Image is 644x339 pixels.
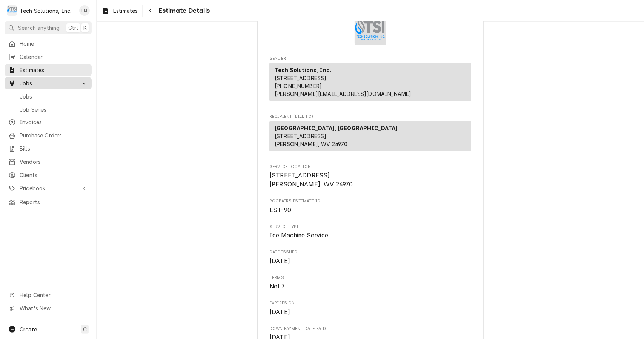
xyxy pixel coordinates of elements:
[5,182,92,194] a: Go to Pricebook
[5,37,92,50] a: Home
[269,55,471,62] span: Sender
[18,24,60,32] span: Search anything
[68,24,78,32] span: Ctrl
[20,326,37,333] span: Create
[355,13,386,45] img: Logo
[20,198,88,206] span: Reports
[20,106,88,114] span: Job Series
[269,308,290,316] span: [DATE]
[79,5,90,16] div: LM
[269,172,353,188] span: [STREET_ADDRESS] [PERSON_NAME], WV 24970
[144,5,156,17] button: Navigate back
[20,66,88,74] span: Estimates
[269,224,471,240] div: Service Type
[269,300,471,306] span: Expires On
[269,275,471,281] span: Terms
[20,158,88,166] span: Vendors
[269,257,290,265] span: [DATE]
[269,249,471,265] div: Date Issued
[269,232,328,239] span: Ice Machine Service
[20,53,88,61] span: Calendar
[269,275,471,291] div: Terms
[5,129,92,142] a: Purchase Orders
[269,206,291,214] span: EST-90
[269,283,285,290] span: Net 7
[269,224,471,230] span: Service Type
[275,75,327,81] span: [STREET_ADDRESS]
[79,5,90,16] div: Leah Meadows's Avatar
[5,116,92,128] a: Invoices
[5,196,92,208] a: Reports
[269,121,471,151] div: Recipient (Bill To)
[113,7,138,15] span: Estimates
[269,164,471,189] div: Service Location
[269,164,471,170] span: Service Location
[20,184,77,192] span: Pricebook
[5,103,92,116] a: Job Series
[20,291,87,299] span: Help Center
[275,67,331,73] strong: Tech Solutions, Inc.
[269,300,471,316] div: Expires On
[269,114,471,120] span: Recipient (Bill To)
[20,92,88,100] span: Jobs
[20,304,87,312] span: What's New
[5,21,92,34] button: Search anythingCtrlK
[156,6,210,16] span: Estimate Details
[5,77,92,89] a: Go to Jobs
[269,121,471,154] div: Recipient (Bill To)
[275,91,412,97] a: [PERSON_NAME][EMAIL_ADDRESS][DOMAIN_NAME]
[5,302,92,314] a: Go to What's New
[269,198,471,214] div: Roopairs Estimate ID
[20,145,88,153] span: Bills
[269,55,471,105] div: Estimate Sender
[269,171,471,189] span: Service Location
[83,24,87,32] span: K
[269,282,471,291] span: Terms
[20,171,88,179] span: Clients
[269,63,471,101] div: Sender
[20,40,88,48] span: Home
[7,5,17,16] div: Tech Solutions, Inc.'s Avatar
[5,142,92,155] a: Bills
[275,125,398,131] strong: [GEOGRAPHIC_DATA], [GEOGRAPHIC_DATA]
[269,114,471,155] div: Estimate Recipient
[269,249,471,255] span: Date Issued
[7,5,17,16] div: T
[20,7,71,15] div: Tech Solutions, Inc.
[269,198,471,204] span: Roopairs Estimate ID
[269,231,471,240] span: Service Type
[269,326,471,332] span: Down Payment Date Paid
[269,257,471,266] span: Date Issued
[275,133,348,147] span: [STREET_ADDRESS] [PERSON_NAME], WV 24970
[20,131,88,139] span: Purchase Orders
[5,169,92,181] a: Clients
[99,5,141,17] a: Estimates
[269,206,471,215] span: Roopairs Estimate ID
[5,156,92,168] a: Vendors
[5,64,92,76] a: Estimates
[269,308,471,317] span: Expires On
[275,83,322,89] a: [PHONE_NUMBER]
[20,79,77,87] span: Jobs
[20,118,88,126] span: Invoices
[5,289,92,301] a: Go to Help Center
[269,63,471,104] div: Sender
[5,51,92,63] a: Calendar
[83,325,87,333] span: C
[5,90,92,103] a: Jobs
